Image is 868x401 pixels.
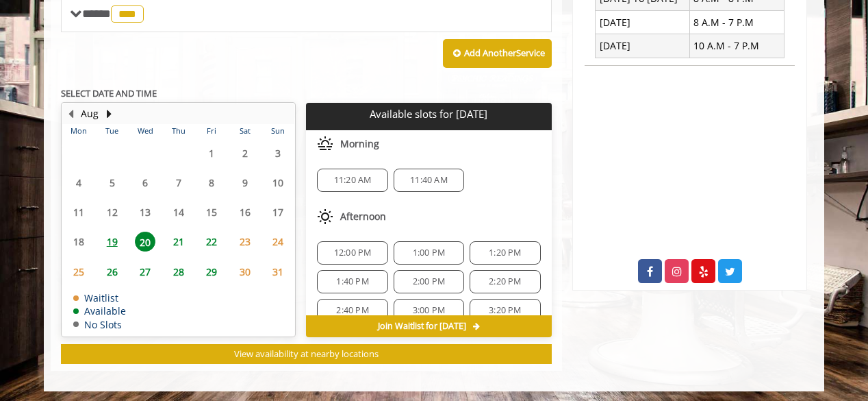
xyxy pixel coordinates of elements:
[489,305,521,316] span: 3:20 PM
[195,227,228,256] td: Select day22
[443,39,552,68] button: Add AnotherService
[489,276,521,287] span: 2:20 PM
[340,138,379,149] span: Morning
[311,108,546,120] p: Available slots for [DATE]
[334,247,372,258] span: 12:00 PM
[378,321,466,332] span: Join Waitlist for [DATE]
[95,227,128,256] td: Select day19
[129,124,162,138] th: Wed
[317,208,333,225] img: afternoon slots
[168,232,189,252] span: 21
[317,270,387,293] div: 1:40 PM
[95,124,128,138] th: Tue
[470,241,540,265] div: 1:20 PM
[261,256,295,286] td: Select day31
[489,247,521,258] span: 1:20 PM
[129,256,162,286] td: Select day27
[268,262,288,282] span: 31
[394,299,464,322] div: 3:00 PM
[135,232,155,252] span: 20
[195,256,228,286] td: Select day29
[201,232,222,252] span: 22
[195,124,228,138] th: Fri
[268,232,288,252] span: 24
[201,262,222,282] span: 29
[394,241,464,265] div: 1:00 PM
[689,11,784,34] td: 8 A.M - 7 P.M
[336,276,368,287] span: 1:40 PM
[340,211,386,222] span: Afternoon
[234,348,379,360] span: View availability at nearby locations
[317,241,387,265] div: 12:00 PM
[413,276,445,287] span: 2:00 PM
[410,175,448,186] span: 11:40 AM
[162,124,194,138] th: Thu
[394,270,464,293] div: 2:00 PM
[470,270,540,293] div: 2:20 PM
[334,175,372,186] span: 11:20 AM
[68,262,89,282] span: 25
[261,227,295,256] td: Select day24
[62,256,95,286] td: Select day25
[129,227,162,256] td: Select day20
[317,299,387,322] div: 2:40 PM
[73,319,126,330] td: No Slots
[235,232,255,252] span: 23
[73,293,126,303] td: Waitlist
[464,47,545,59] b: Add Another Service
[394,169,464,192] div: 11:40 AM
[235,262,255,282] span: 30
[95,256,128,286] td: Select day26
[65,106,76,121] button: Previous Month
[470,299,540,322] div: 3:20 PM
[336,305,368,316] span: 2:40 PM
[102,262,123,282] span: 26
[162,256,194,286] td: Select day28
[413,305,445,316] span: 3:00 PM
[413,247,445,258] span: 1:00 PM
[103,106,114,121] button: Next Month
[73,306,126,316] td: Available
[228,227,261,256] td: Select day23
[689,34,784,58] td: 10 A.M - 7 P.M
[228,256,261,286] td: Select day30
[162,227,194,256] td: Select day21
[81,106,99,121] button: Aug
[261,124,295,138] th: Sun
[61,344,552,364] button: View availability at nearby locations
[62,124,95,138] th: Mon
[317,169,387,192] div: 11:20 AM
[168,262,189,282] span: 28
[61,87,157,99] b: SELECT DATE AND TIME
[596,34,690,58] td: [DATE]
[596,11,690,34] td: [DATE]
[228,124,261,138] th: Sat
[135,262,155,282] span: 27
[317,136,333,152] img: morning slots
[102,232,123,252] span: 19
